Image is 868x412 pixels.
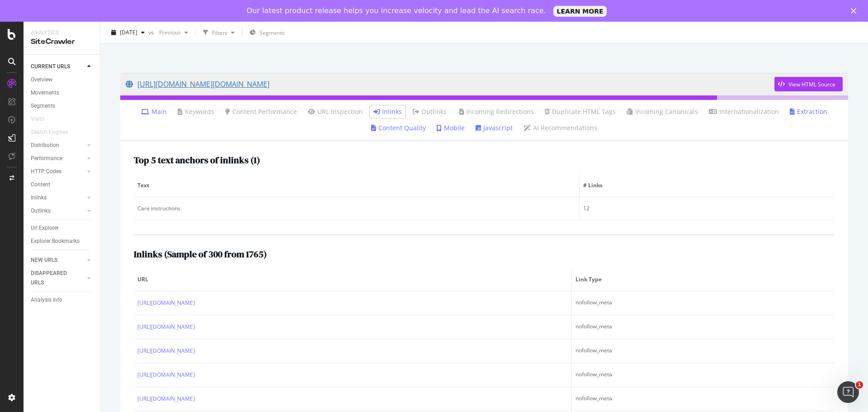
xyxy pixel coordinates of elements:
[308,107,363,116] a: URL Inspection
[31,269,76,288] div: DISAPPEARED URLS
[576,275,829,284] span: Link Type
[212,28,227,36] div: Filters
[31,237,80,246] div: Explorer Bookmarks
[31,206,85,216] a: Outlinks
[31,101,55,111] div: Segments
[371,123,426,133] a: Content Quality
[126,73,774,95] a: [URL][DOMAIN_NAME][DOMAIN_NAME]
[134,249,267,259] h2: Inlinks ( Sample of 300 from 1765 )
[148,28,156,36] span: vs
[31,75,52,85] div: Overview
[31,88,59,98] div: Movements
[837,381,859,403] iframe: Intercom live chat
[572,387,835,411] td: nofollow_meta
[31,154,85,163] a: Performance
[31,269,85,288] a: DISAPPEARED URLS
[31,167,61,176] div: HTTP Codes
[790,107,827,116] a: Extraction
[31,237,94,246] a: Explorer Bookmarks
[627,107,698,116] a: Incoming Canonicals
[137,204,576,213] div: Care instructions
[851,8,860,14] div: Close
[856,381,863,388] span: 1
[31,62,85,71] a: CURRENT URLS
[458,107,534,116] a: Incoming Redirections
[31,256,85,265] a: NEW URLS
[572,315,835,339] td: nofollow_meta
[31,193,47,203] div: Inlinks
[31,101,94,111] a: Segments
[774,77,843,91] button: View HTML Source
[572,339,835,363] td: nofollow_meta
[141,107,167,116] a: Main
[524,123,597,133] a: AI Recommendations
[247,6,546,15] div: Our latest product release helps you increase velocity and lead the AI search race.
[108,25,148,40] button: [DATE]
[373,107,402,116] a: Inlinks
[246,25,288,40] button: Segments
[156,25,192,40] button: Previous
[31,29,93,37] div: Analytics
[31,295,94,305] a: Analysis Info
[31,167,85,176] a: HTTP Codes
[137,394,195,403] a: [URL][DOMAIN_NAME]
[31,114,53,124] a: Visits
[572,363,835,387] td: nofollow_meta
[476,123,513,133] a: Javascript
[31,88,94,98] a: Movements
[31,180,50,189] div: Content
[31,114,44,124] div: Visits
[31,75,94,85] a: Overview
[583,181,829,189] span: # Links
[31,128,77,137] a: Search Engines
[31,37,93,47] div: SiteCrawler
[31,141,59,150] div: Distribution
[31,223,94,233] a: Url Explorer
[199,25,238,40] button: Filters
[134,155,260,165] h2: Top 5 text anchors of inlinks ( 1 )
[31,62,70,71] div: CURRENT URLS
[31,206,51,216] div: Outlinks
[31,180,94,189] a: Content
[31,223,59,233] div: Url Explorer
[120,28,137,36] span: 2025 Aug. 14th
[137,298,195,308] a: [URL][DOMAIN_NAME]
[788,81,835,88] div: View HTML Source
[31,154,62,163] div: Performance
[545,107,616,116] a: Duplicate HTML Tags
[31,256,57,265] div: NEW URLS
[583,204,831,213] div: 12
[31,295,62,305] div: Analysis Info
[31,128,68,137] div: Search Engines
[137,322,195,331] a: [URL][DOMAIN_NAME]
[413,107,447,116] a: Outlinks
[225,107,297,116] a: Content Performance
[137,370,195,379] a: [URL][DOMAIN_NAME]
[437,123,465,133] a: Mobile
[31,193,85,203] a: Inlinks
[137,275,566,284] span: URL
[31,141,85,150] a: Distribution
[156,28,181,36] span: Previous
[137,346,195,355] a: [URL][DOMAIN_NAME]
[259,29,285,37] span: Segments
[137,181,573,189] span: Text
[178,107,214,116] a: Keywords
[709,107,779,116] a: Internationalization
[572,291,835,315] td: nofollow_meta
[553,6,607,17] a: LEARN MORE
